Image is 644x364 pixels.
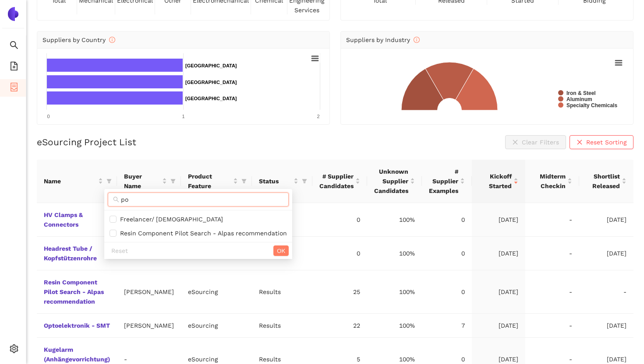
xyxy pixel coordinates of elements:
[505,135,566,149] button: closeClear Filters
[346,36,420,43] span: Suppliers by Industry
[169,170,177,192] span: filter
[367,270,422,314] td: 100%
[422,160,472,203] th: this column's title is # Supplier Examples,this column is sortable
[525,270,579,314] td: -
[10,80,18,97] span: container
[42,36,115,43] span: Suppliers by Country
[37,160,117,203] th: this column's title is Name,this column is sortable
[312,237,367,270] td: 0
[117,160,181,203] th: this column's title is Buyer Name,this column is sortable
[566,96,592,102] text: Aluminum
[579,270,633,314] td: -
[185,63,237,68] text: [GEOGRAPHIC_DATA]
[422,203,472,237] td: 0
[525,203,579,237] td: -
[577,139,583,146] span: close
[241,178,247,184] span: filter
[109,37,115,43] span: info-circle
[429,167,458,196] span: # Supplier Examples
[525,160,579,203] th: this column's title is Midterm Checkin,this column is sortable
[188,171,231,191] span: Product Feature
[312,203,367,237] td: 0
[117,270,181,314] td: [PERSON_NAME]
[300,175,309,188] span: filter
[240,170,248,192] span: filter
[106,178,112,184] span: filter
[182,114,184,119] text: 1
[566,90,596,96] text: Iron & Steel
[37,136,136,148] h2: eSourcing Project List
[124,171,160,191] span: Buyer Name
[367,237,422,270] td: 100%
[319,171,354,191] span: # Supplier Candidates
[566,102,617,108] text: Specialty Chemicals
[10,38,18,55] span: search
[117,230,287,237] span: Resin Component Pilot Search - Alpas recommendation
[185,96,237,101] text: [GEOGRAPHIC_DATA]
[277,246,285,255] span: OK
[367,314,422,338] td: 100%
[273,245,289,256] button: OK
[525,314,579,338] td: -
[579,203,633,237] td: [DATE]
[113,196,119,203] span: search
[252,160,312,203] th: this column's title is Status,this column is sortable
[185,80,237,85] text: [GEOGRAPHIC_DATA]
[422,270,472,314] td: 0
[252,270,312,314] td: Results
[10,341,18,359] span: setting
[367,203,422,237] td: 100%
[117,216,223,223] span: Freelancer/ [DEMOGRAPHIC_DATA]
[317,114,319,119] text: 2
[44,176,96,186] span: Name
[367,160,422,203] th: this column's title is Unknown Supplier Candidates,this column is sortable
[525,237,579,270] td: -
[170,178,176,184] span: filter
[586,137,626,147] span: Reset Sorting
[472,203,525,237] td: [DATE]
[47,114,50,119] text: 0
[252,314,312,338] td: Results
[579,314,633,338] td: [DATE]
[374,167,408,196] span: Unknown Supplier Candidates
[181,314,252,338] td: eSourcing
[532,171,566,191] span: Midterm Checkin
[579,160,633,203] th: this column's title is Shortlist Released,this column is sortable
[181,160,252,203] th: this column's title is Product Feature,this column is sortable
[586,171,620,191] span: Shortlist Released
[472,237,525,270] td: [DATE]
[472,314,525,338] td: [DATE]
[479,171,511,191] span: Kickoff Started
[422,314,472,338] td: 7
[570,135,633,149] button: closeReset Sorting
[302,178,307,184] span: filter
[121,195,283,204] input: Search in filters
[6,7,20,21] img: Logo
[10,59,18,76] span: file-add
[472,270,525,314] td: [DATE]
[312,270,367,314] td: 25
[422,237,472,270] td: 0
[105,175,113,188] span: filter
[259,176,292,186] span: Status
[181,270,252,314] td: eSourcing
[108,245,131,256] button: Reset
[579,237,633,270] td: [DATE]
[312,314,367,338] td: 22
[117,314,181,338] td: [PERSON_NAME]
[312,160,367,203] th: this column's title is # Supplier Candidates,this column is sortable
[414,37,420,43] span: info-circle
